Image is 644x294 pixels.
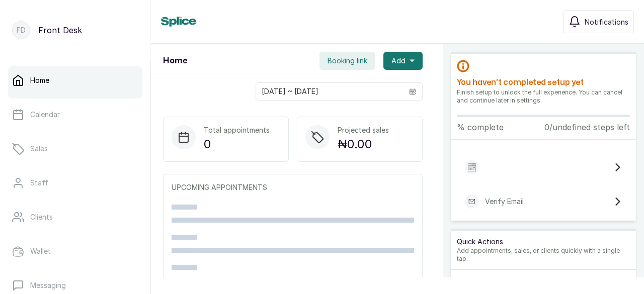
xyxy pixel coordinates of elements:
[8,237,142,265] a: Wallet
[457,237,630,247] p: Quick Actions
[391,56,406,66] span: Add
[319,52,375,70] button: Booking link
[585,17,628,27] span: Notifications
[30,212,53,222] p: Clients
[163,55,187,67] h1: Home
[328,56,367,66] span: Booking link
[30,110,60,120] p: Calendar
[8,66,142,94] a: Home
[457,121,504,133] p: % complete
[8,203,142,231] a: Clients
[204,135,270,153] p: 0
[383,52,423,70] button: Add
[30,280,66,290] p: Messaging
[30,178,48,188] p: Staff
[409,88,416,95] svg: calendar
[338,125,389,135] p: Projected sales
[485,197,524,207] p: Verify Email
[8,135,142,163] a: Sales
[172,182,414,192] p: UPCOMING APPOINTMENTS
[457,247,630,263] p: Add appointments, sales, or clients quickly with a single tap.
[8,169,142,197] a: Staff
[30,75,49,85] p: Home
[30,246,51,256] p: Wallet
[17,25,26,35] p: FD
[563,10,634,33] button: Notifications
[256,83,403,100] input: Select date
[457,88,630,105] p: Finish setup to unlock the full experience. You can cancel and continue later in settings.
[8,101,142,129] a: Calendar
[544,121,630,133] p: 0/undefined steps left
[457,76,630,88] h2: You haven’t completed setup yet
[204,125,270,135] p: Total appointments
[30,144,48,154] p: Sales
[38,24,82,36] p: Front Desk
[338,135,389,153] p: ₦0.00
